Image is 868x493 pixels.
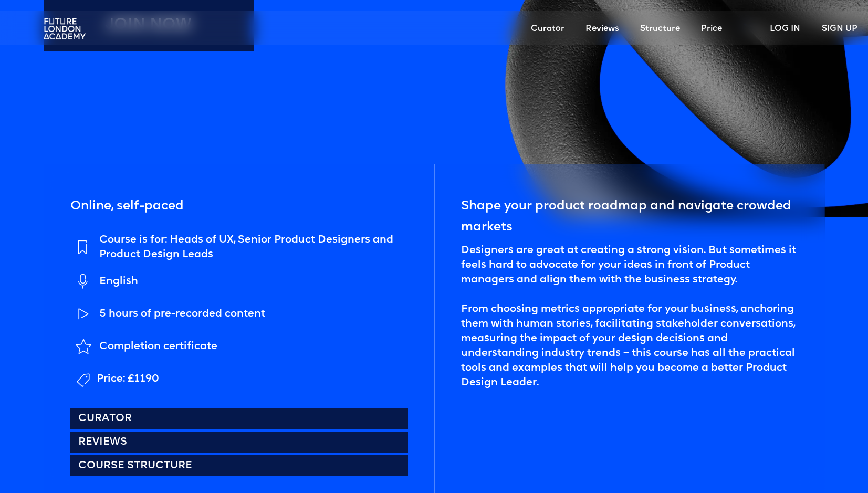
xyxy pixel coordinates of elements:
[70,455,408,476] a: Course structure
[99,307,265,321] div: 5 hours of pre-recorded content
[70,196,184,217] h5: Online, self-paced
[97,372,159,386] div: Price: £1190
[520,13,575,45] a: Curator
[461,196,798,238] h5: Shape your product roadmap and navigate crowded markets
[461,243,798,390] div: Designers are great at creating a strong vision. But sometimes it feels hard to advocate for your...
[70,432,408,453] a: Reviews
[99,339,217,354] div: Completion certificate
[630,13,691,45] a: Structure
[575,13,630,45] a: Reviews
[70,408,408,429] a: Curator
[691,13,733,45] a: Price
[759,13,811,45] a: LOG IN
[99,233,408,262] div: Course is for: Heads of UX, Senior Product Designers and Product Design Leads
[811,13,868,45] a: SIGN UP
[99,274,138,289] div: English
